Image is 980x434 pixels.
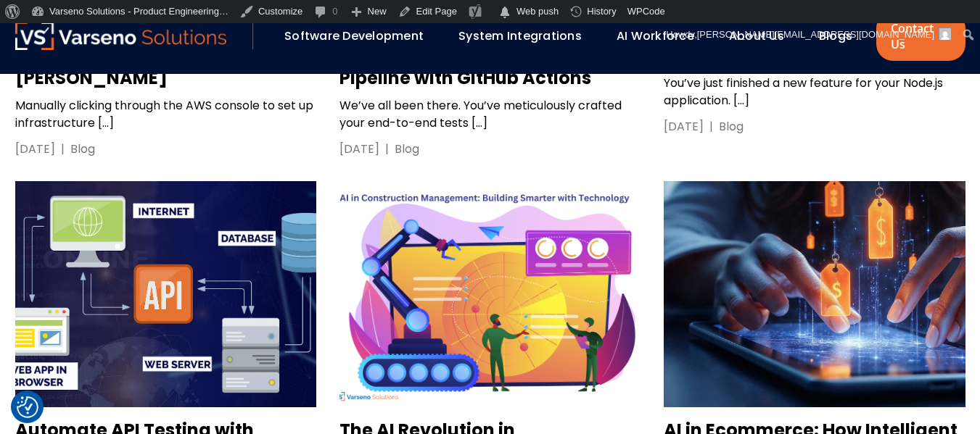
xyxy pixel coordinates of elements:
[15,97,316,132] p: Manually clicking through the AWS console to set up infrastructure […]
[664,181,965,407] img: AI in Ecommerce: How Intelligent Automation Is Reshaping Online Retail
[661,23,958,46] a: Howdy,
[617,28,694,44] a: AI Workforce
[697,29,934,40] span: [PERSON_NAME][EMAIL_ADDRESS][DOMAIN_NAME]
[458,28,582,44] a: System Integrations
[395,141,419,158] div: Blog
[498,2,512,22] span: 
[15,22,227,50] img: Varseno Solutions – Product Engineering & IT Services
[719,118,744,135] div: Blog
[451,24,602,49] div: System Integrations
[284,28,424,44] a: Software Development
[15,22,227,51] a: Varseno Solutions – Product Engineering & IT Services
[277,24,444,49] div: Software Development
[704,118,719,135] div: |
[609,24,715,49] div: AI Workforce
[339,141,379,158] div: [DATE]
[339,181,641,406] img: The AI Revolution in Construction: Building Smarter, Faster, and Safer
[339,97,641,132] p: We’ve all been there. You’ve meticulously crafted your end-to-end tests […]
[15,181,316,406] img: Automate API Testing with Postman and Newman in a CI/CD Pipeline
[17,396,38,418] img: Revisit consent button
[70,141,95,158] div: Blog
[664,75,965,109] p: You’ve just finished a new feature for your Node.js application. […]
[17,396,38,418] button: Cookie Settings
[379,141,395,158] div: |
[15,141,55,158] div: [DATE]
[55,141,70,158] div: |
[664,118,704,135] div: [DATE]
